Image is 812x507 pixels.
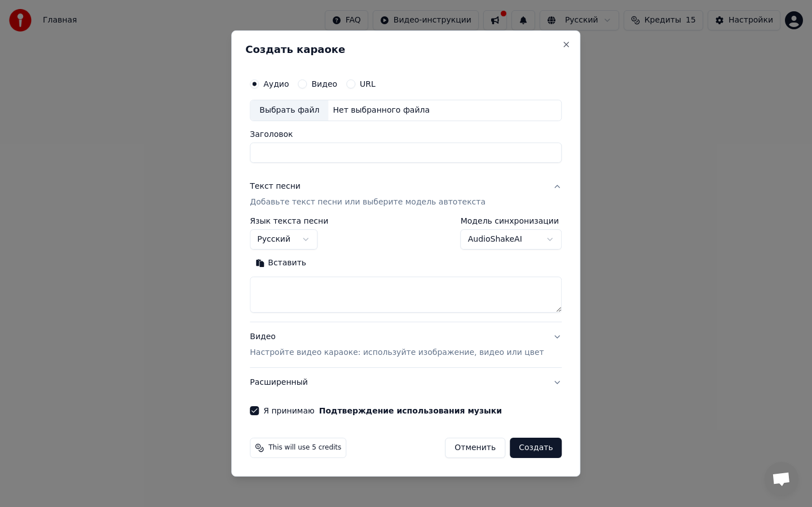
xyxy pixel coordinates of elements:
label: Я принимаю [263,407,502,415]
button: Отменить [445,438,505,458]
span: This will use 5 credits [268,443,341,452]
button: Вставить [250,254,312,272]
button: ВидеоНастройте видео караоке: используйте изображение, видео или цвет [250,322,562,367]
label: Видео [311,80,337,88]
div: Выбрать файл [250,100,328,121]
button: Расширенный [250,368,562,397]
h2: Создать караоке [245,45,566,55]
div: Нет выбранного файла [328,105,434,116]
button: Текст песниДобавьте текст песни или выберите модель автотекста [250,172,562,217]
label: URL [360,80,376,88]
button: Создать [510,438,562,458]
label: Язык текста песни [250,217,328,225]
p: Настройте видео караоке: используйте изображение, видео или цвет [250,347,544,358]
label: Аудио [263,80,289,88]
div: Текст песни [250,181,301,192]
div: Текст песниДобавьте текст песни или выберите модель автотекста [250,217,562,322]
label: Модель синхронизации [461,217,562,225]
p: Добавьте текст песни или выберите модель автотекста [250,197,486,208]
button: Я принимаю [319,407,502,415]
label: Заголовок [250,130,562,138]
div: Видео [250,331,544,358]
